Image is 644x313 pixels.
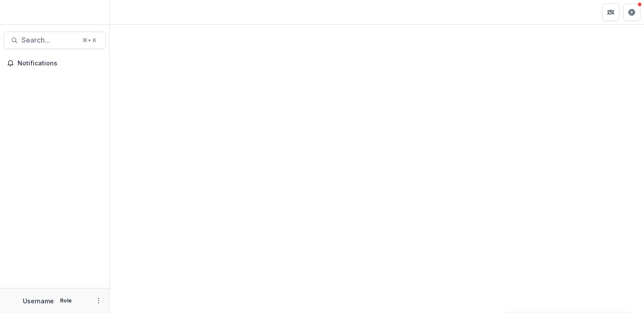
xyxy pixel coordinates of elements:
[602,4,619,21] button: Partners
[93,295,104,306] button: More
[4,32,106,49] button: Search...
[23,296,54,306] p: Username
[113,6,150,18] nav: breadcrumb
[81,36,98,45] div: ⌘ + K
[21,36,77,44] span: Search...
[18,60,102,67] span: Notifications
[4,56,106,70] button: Notifications
[623,4,640,21] button: Get Help
[57,297,74,305] p: Role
